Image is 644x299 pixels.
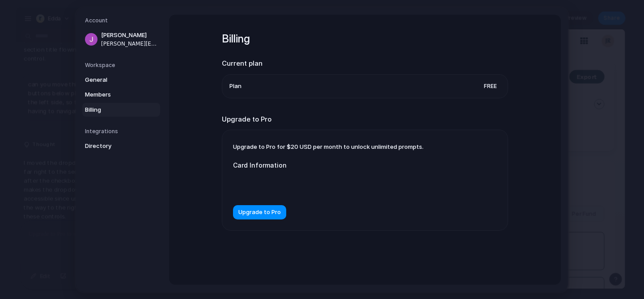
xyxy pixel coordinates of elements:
div: Funds [330,72,400,79]
h3: Aggregated Fund Performance [21,188,148,201]
a: [PERSON_NAME][PERSON_NAME][EMAIL_ADDRESS][DOMAIN_NAME] [82,28,160,51]
label: Card Information [233,160,412,170]
button: Upgrade to Pro [233,205,286,219]
div: Total Invested (USD) [231,239,410,246]
span: Billing [85,105,142,114]
span: Directory [85,142,142,151]
span: General [85,75,142,84]
span: Plan [229,81,241,90]
button: Per Fund [376,187,416,202]
a: Billing [82,102,160,117]
a: General [82,72,160,87]
span: | [175,9,177,16]
span: Free [480,81,500,90]
iframe: Secure card payment input frame [240,181,405,189]
h5: Account [85,17,160,25]
div: 354,765,943.54 USD [231,221,410,236]
button: Export [381,43,418,57]
h5: Integrations [85,127,160,135]
div: JR [414,5,428,20]
div: 352,673,659.73 USD [29,269,141,283]
button: Aggregate [330,187,376,202]
span: All funds [334,85,362,96]
span: Currencies [260,76,293,84]
span: Action [106,76,126,84]
span: Members [85,90,142,99]
span: Portfolio Management [93,9,168,16]
h2: Upgrade to Pro [222,114,508,124]
div: Q4 2024 [119,108,156,116]
span: Countries [183,76,213,84]
span: [PERSON_NAME][EMAIL_ADDRESS][DOMAIN_NAME] [101,39,158,47]
div: 29.15% [164,269,276,283]
p: Edda Playground [36,9,85,16]
span: Overlaps only [43,109,84,116]
span: Upgrade to Pro for $20 USD per month to unlock unlimited prompts. [233,143,424,150]
a: Directory [82,139,160,153]
h5: Workspace [85,61,160,69]
span: Meta Fund View [184,9,234,16]
span: [PERSON_NAME] [101,31,158,40]
span: As of [98,109,115,116]
div: 952,052,056.67 USD [29,221,208,236]
span: Performance overview [21,149,96,157]
div: -1.06% [298,269,410,283]
span: Kushim Playground DEMO [265,9,349,16]
span: Upgrade to Pro [238,208,281,217]
a: Members [82,88,160,102]
h1: Billing [222,31,508,47]
span: Export [388,46,410,54]
div: Cumulative Portfolio Valuation (USD) [29,239,208,246]
h2: Current plan [222,59,508,69]
span: Multi-Fund Values [21,43,110,57]
div: EoQ Spot [160,108,200,116]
